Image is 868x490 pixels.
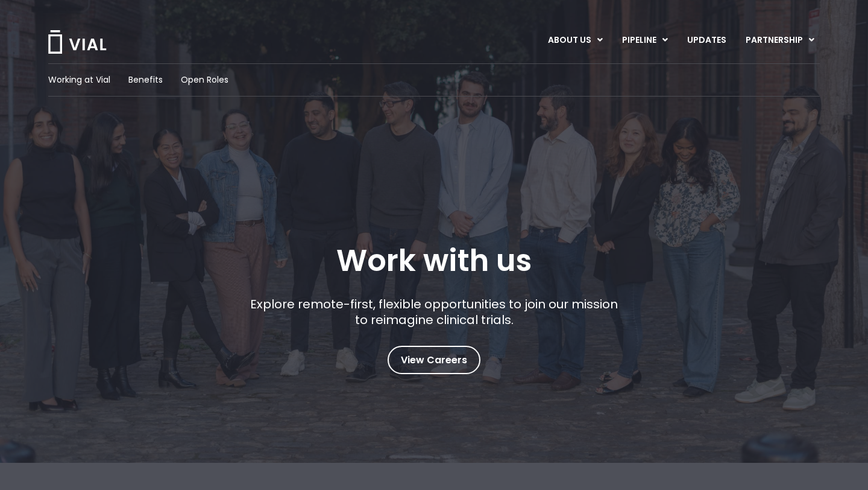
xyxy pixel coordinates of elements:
[336,243,532,278] h1: Work with us
[612,30,677,51] a: PIPELINEMenu Toggle
[181,74,228,86] a: Open Roles
[128,74,163,86] a: Benefits
[678,30,735,51] a: UPDATES
[401,352,467,368] span: View Careers
[736,30,824,51] a: PARTNERSHIPMenu Toggle
[47,30,107,54] img: Vial Logo
[538,30,612,51] a: ABOUT USMenu Toggle
[48,74,110,86] a: Working at Vial
[246,296,623,328] p: Explore remote-first, flexible opportunities to join our mission to reimagine clinical trials.
[388,346,480,374] a: View Careers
